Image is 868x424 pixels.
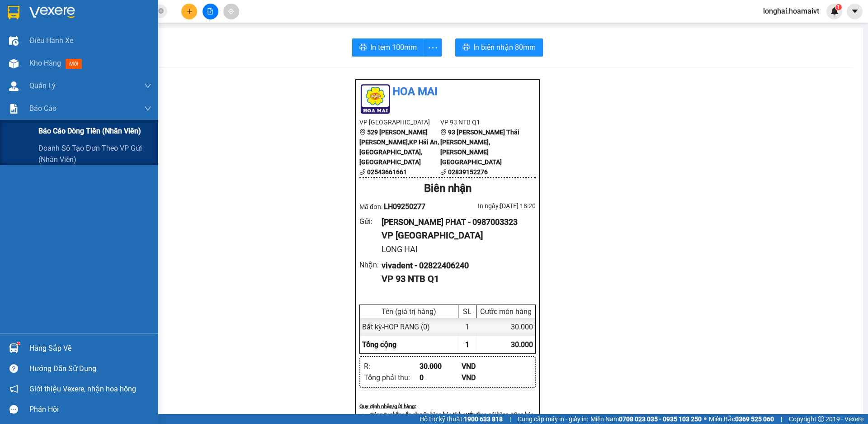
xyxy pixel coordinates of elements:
div: Hướng dẫn sử dụng [29,362,151,376]
strong: 0708 023 035 - 0935 103 250 [619,415,702,423]
div: [PERSON_NAME] PHAT - 0987003323 [382,216,528,229]
span: Điều hành xe [29,35,73,46]
button: plus [181,4,197,19]
span: close-circle [158,8,164,14]
span: 30.000 [511,340,533,349]
div: 0 [420,372,462,383]
b: 529 [PERSON_NAME] [PERSON_NAME],KP Hải An, [GEOGRAPHIC_DATA], [GEOGRAPHIC_DATA] [359,129,439,166]
img: logo.jpg [359,83,391,115]
div: VP [GEOGRAPHIC_DATA] [382,229,528,243]
span: Báo cáo [29,103,57,114]
span: Bất kỳ - HOP RANG (0) [362,323,430,331]
div: 02822406240 [77,29,147,42]
span: Báo cáo dòng tiền (nhân viên) [38,125,141,137]
div: 1 [458,318,476,336]
span: printer [359,43,367,52]
b: 02839152276 [448,168,488,176]
b: 02543661661 [367,168,407,176]
div: Biên nhận [359,180,536,197]
div: SL [461,307,474,316]
button: printerIn biên nhận 80mm [455,38,543,57]
span: environment [440,129,447,135]
span: down [144,82,151,90]
span: environment [359,129,366,135]
img: logo-vxr [8,6,19,19]
div: NK THUAN PHAT [8,19,71,40]
span: phone [359,169,366,175]
div: Mã đơn: [359,201,448,212]
div: VND [462,361,504,372]
div: vivadent - 02822406240 [382,259,528,272]
div: 0987003323 [8,40,71,53]
button: caret-down [847,4,863,19]
div: vivadent [77,19,147,29]
li: VP 93 NTB Q1 [440,117,521,127]
span: Cung cấp máy in - giấy in: [518,414,588,424]
span: message [9,405,18,414]
span: In biên nhận 80mm [473,42,536,53]
div: VND [462,372,504,383]
span: longhai.hoamaivt [756,5,826,17]
span: printer [462,43,470,52]
button: aim [223,4,239,19]
img: warehouse-icon [9,343,19,353]
b: 93 [PERSON_NAME] Thái [PERSON_NAME], [PERSON_NAME][GEOGRAPHIC_DATA] [440,129,519,166]
span: more [424,42,441,53]
span: In tem 100mm [370,42,417,53]
span: close-circle [158,7,164,16]
span: plus [186,8,193,14]
div: VP 93 NTB Q1 [382,272,528,286]
span: ⚪️ [704,417,707,421]
strong: 1900 633 818 [464,415,503,423]
span: file-add [207,8,213,14]
div: Long Hải [8,8,71,19]
span: caret-down [851,7,859,15]
strong: 0369 525 060 [735,415,774,423]
span: copyright [818,416,824,422]
span: down [144,105,151,112]
div: Gửi : [359,216,382,227]
span: Miền Nam [590,414,702,424]
span: Tổng cộng [362,340,396,349]
img: solution-icon [9,104,19,114]
div: Hàng sắp về [29,342,151,355]
button: more [424,38,442,57]
span: Hỗ trợ kỹ thuật: [420,414,503,424]
span: notification [9,385,18,393]
span: 1 [465,340,469,349]
img: warehouse-icon [9,81,19,91]
div: LONG HAI [8,53,71,64]
div: 30.000 [420,361,462,372]
sup: 1 [835,4,842,10]
span: Kho hàng [29,59,61,67]
li: VP [GEOGRAPHIC_DATA] [359,117,440,127]
span: Quản Lý [29,80,56,91]
div: Tên (giá trị hàng) [362,307,456,316]
sup: 1 [17,342,20,345]
div: In ngày: [DATE] 18:20 [448,201,536,211]
span: | [509,414,511,424]
span: aim [228,8,234,14]
div: LONG HAI [382,243,528,256]
span: mới [66,59,82,69]
span: Gửi: [8,9,22,18]
div: 93 NTB Q1 [77,8,147,19]
span: Doanh số tạo đơn theo VP gửi (nhân viên) [38,143,151,165]
div: Cước món hàng [479,307,533,316]
span: LH09250277 [384,202,425,211]
span: | [781,414,782,424]
button: file-add [203,4,218,19]
div: Quy định nhận/gửi hàng : [359,402,536,410]
div: Nhận : [359,259,382,271]
span: Miền Bắc [709,414,774,424]
button: printerIn tem 100mm [352,38,424,57]
div: Tổng phải thu : [364,372,420,383]
li: Hoa Mai [359,83,536,100]
div: R : [364,361,420,372]
div: Phản hồi [29,403,151,416]
span: phone [440,169,447,175]
img: warehouse-icon [9,59,19,68]
span: 1 [837,4,840,10]
img: icon-new-feature [830,7,839,15]
img: warehouse-icon [9,36,19,46]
